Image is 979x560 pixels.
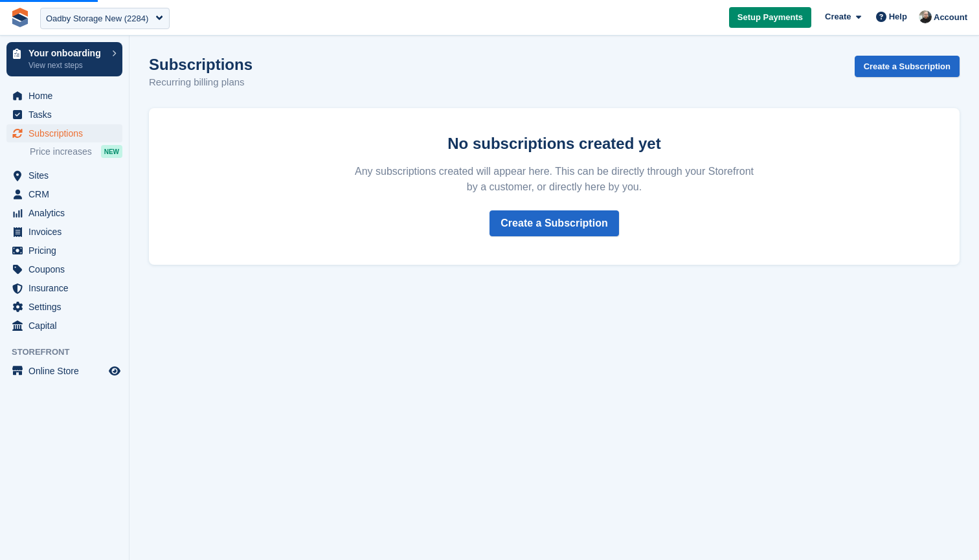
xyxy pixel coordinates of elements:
a: menu [6,279,122,297]
span: Capital [28,317,106,335]
a: Preview store [107,363,122,379]
span: Analytics [28,204,106,222]
span: Tasks [28,106,106,124]
a: Price increases NEW [30,144,122,159]
h1: Subscriptions [149,56,253,73]
strong: No subscriptions created yet [447,135,660,152]
span: Pricing [28,241,106,260]
p: Recurring billing plans [149,75,253,90]
p: Any subscriptions created will appear here. This can be directly through your Storefront by a cus... [350,164,759,195]
span: Account [934,11,967,24]
a: Setup Payments [729,7,811,28]
span: Home [28,87,106,105]
a: menu [6,204,122,222]
p: View next steps [28,60,106,71]
a: menu [6,317,122,335]
a: menu [6,87,122,105]
a: menu [6,241,122,260]
a: menu [6,106,122,124]
img: Tom Huddleston [919,10,932,23]
p: Your onboarding [28,49,106,58]
span: Insurance [28,279,106,297]
span: Help [889,10,907,23]
a: menu [6,260,122,278]
span: Settings [28,298,106,316]
img: stora-icon-8386f47178a22dfd0bd8f6a31ec36ba5ce8667c1dd55bd0f319d3a0aa187defe.svg [10,8,30,27]
div: NEW [101,145,122,158]
span: Invoices [28,223,106,241]
span: Online Store [28,362,106,380]
span: Price increases [30,146,92,158]
a: Your onboarding View next steps [6,42,122,76]
span: CRM [28,185,106,203]
div: Oadby Storage New (2284) [46,12,148,25]
a: menu [6,166,122,185]
a: menu [6,298,122,316]
span: Create [825,10,851,23]
a: Create a Subscription [855,56,960,77]
a: menu [6,124,122,142]
a: Create a Subscription [489,210,618,236]
span: Coupons [28,260,106,278]
a: menu [6,223,122,241]
span: Subscriptions [28,124,106,142]
span: Sites [28,166,106,185]
a: menu [6,362,122,380]
span: Setup Payments [737,11,803,24]
span: Storefront [12,346,129,359]
a: menu [6,185,122,203]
